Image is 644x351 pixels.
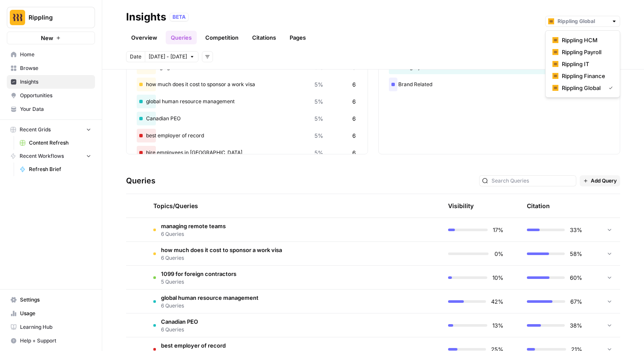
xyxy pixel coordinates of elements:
span: 6 [352,148,356,157]
span: 1099 for foreign contractors [161,270,236,278]
img: lnwsrvugt38i6wgehz6qjtfewm3g [552,73,558,79]
span: Recent Grids [20,126,51,133]
span: Help + Support [20,337,91,345]
span: Canadian PEO [161,317,198,326]
a: Insights [7,75,95,89]
div: global human resource management [137,95,357,108]
button: Workspace: Rippling [7,7,95,28]
a: Pages [285,31,311,44]
span: 5% [314,80,323,89]
a: Learning Hub [7,320,95,334]
span: 5% [314,148,323,157]
button: Recent Workflows [7,150,95,162]
span: 42% [491,297,503,306]
button: Help + Support [7,334,95,348]
span: 6 Queries [161,230,226,238]
span: Rippling Finance [562,72,609,80]
a: Overview [126,31,162,44]
div: Brand Related [389,78,609,91]
span: 6 [352,114,356,123]
a: Citations [247,31,281,44]
span: Opportunities [20,92,91,99]
span: Refresh Brief [29,165,91,173]
span: 5% [314,131,323,140]
div: BETA [170,13,189,21]
input: Search Queries [492,177,573,185]
span: 6 [352,131,356,140]
span: best employer of record [161,341,226,350]
img: lnwsrvugt38i6wgehz6qjtfewm3g [552,37,558,43]
img: lnwsrvugt38i6wgehz6qjtfewm3g [552,49,558,55]
span: [DATE] - [DATE] [149,53,187,61]
span: 5% [314,97,323,106]
span: Rippling Global [562,84,602,92]
span: 38% [570,321,582,330]
span: 5% [314,114,323,123]
span: Rippling Payroll [562,48,609,56]
span: Content Refresh [29,139,91,147]
span: New [41,34,53,42]
img: lnwsrvugt38i6wgehz6qjtfewm3g [552,61,558,67]
span: 17% [493,226,503,234]
span: Browse [20,64,91,72]
div: how much does it cost to sponsor a work visa [137,78,357,91]
a: Usage [7,307,95,320]
span: 5 Queries [161,278,236,286]
a: Browse [7,61,95,75]
button: [DATE] - [DATE] [145,51,198,62]
span: 6 Queries [161,302,259,310]
span: Add Query [591,177,617,185]
img: Rippling Logo [10,10,25,25]
div: Visibility [448,202,474,210]
div: Insights [126,10,166,24]
span: how much does it cost to sponsor a work visa [161,246,282,254]
button: Recent Grids [7,123,95,136]
span: 6 Queries [161,326,198,334]
div: Canadian PEO [137,112,357,125]
a: Home [7,48,95,61]
a: Opportunities [7,89,95,102]
span: 60% [570,273,582,282]
img: lnwsrvugt38i6wgehz6qjtfewm3g [552,85,558,91]
div: hire employees in [GEOGRAPHIC_DATA] [137,146,357,160]
span: Date [130,53,141,61]
span: 58% [570,249,582,258]
span: Settings [20,296,91,304]
div: best employer of record [137,129,357,142]
button: Add Query [580,175,620,186]
a: Refresh Brief [16,162,95,176]
span: 13% [492,321,503,330]
span: 6 [352,97,356,106]
a: Competition [200,31,244,44]
a: Settings [7,293,95,307]
span: Home [20,51,91,58]
span: Recent Workflows [20,152,64,160]
div: Citation [527,194,550,218]
span: Your Data [20,105,91,113]
span: Rippling [29,13,80,22]
span: 0% [494,249,503,258]
span: Insights [20,78,91,86]
span: 67% [570,297,582,306]
button: New [7,32,95,44]
span: 33% [570,226,582,234]
span: Rippling IT [562,60,609,68]
span: global human resource management [161,293,259,302]
span: 6 [352,80,356,89]
span: Learning Hub [20,323,91,331]
a: Content Refresh [16,136,95,150]
span: Rippling HCM [562,36,609,44]
div: Topics/Queries [153,194,354,218]
a: Your Data [7,102,95,116]
span: 6 Queries [161,254,282,262]
a: Queries [166,31,197,44]
span: managing remote teams [161,222,226,230]
span: Usage [20,310,91,317]
input: Rippling Global [558,17,608,26]
h3: Queries [126,175,155,187]
span: 10% [492,273,503,282]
